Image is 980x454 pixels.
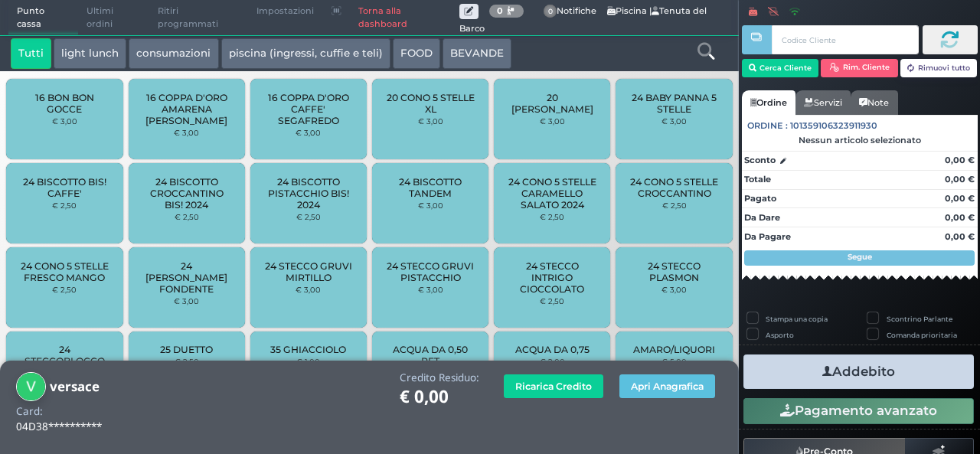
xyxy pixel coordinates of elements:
h1: € 0,00 [400,387,479,407]
strong: Da Dare [744,212,780,223]
button: BEVANDE [443,38,511,69]
div: Nessun articolo selezionato [742,135,978,145]
small: € 2,50 [662,201,687,210]
span: 24 BISCOTTO TANDEM [385,176,476,199]
span: ACQUA DA 0,75 [515,344,590,355]
small: € 5,00 [661,357,687,366]
span: 24 CONO 5 STELLE CARAMELLO SALATO 2024 [507,176,598,211]
span: 24 STECCOBLOCCO [19,344,110,367]
small: € 3,00 [418,285,443,294]
small: € 3,00 [661,285,687,294]
span: AMARO/LIQUORI [633,344,715,355]
span: Punto cassa [8,1,79,35]
span: 24 STECCO GRUVI MIRTILLO [263,260,354,283]
span: 24 CONO 5 STELLE CROCCANTINO [629,176,720,199]
strong: Sconto [744,154,776,167]
span: Ordine : [747,119,788,132]
strong: Totale [744,174,771,185]
small: € 2,50 [175,212,199,221]
strong: 0,00 € [945,212,975,223]
span: 24 BABY PANNA 5 STELLE [629,92,720,115]
span: 101359106323911930 [790,119,877,132]
span: 16 COPPA D'ORO AMARENA [PERSON_NAME] [141,92,232,126]
span: 0 [544,5,557,18]
button: Ricarica Credito [504,374,603,398]
strong: 0,00 € [945,231,975,242]
button: Pagamento avanzato [743,398,974,424]
span: Impostazioni [248,1,322,22]
span: 24 BISCOTTO CROCCANTINO BIS! 2024 [141,176,232,211]
strong: 0,00 € [945,155,975,165]
a: Servizi [795,90,851,115]
button: Rim. Cliente [821,59,898,77]
span: 24 STECCO GRUVI PISTACCHIO [385,260,476,283]
button: Apri Anagrafica [619,374,715,398]
small: € 2,50 [540,296,564,305]
h4: Credito Residuo: [400,372,479,384]
span: 24 CONO 5 STELLE FRESCO MANGO [19,260,110,283]
h4: Card: [16,406,43,417]
small: € 2,50 [52,201,77,210]
input: Codice Cliente [772,25,918,54]
small: € 2,00 [540,357,565,366]
small: € 3,00 [418,201,443,210]
span: 35 GHIACCIOLO [270,344,346,355]
label: Scontrino Parlante [887,314,952,324]
span: 25 DUETTO [160,344,213,355]
a: Note [851,90,897,115]
span: 24 BISCOTTO BIS! CAFFE' [19,176,110,199]
small: € 3,00 [661,116,687,126]
span: 24 STECCO PLASMON [629,260,720,283]
button: piscina (ingressi, cuffie e teli) [221,38,390,69]
small: € 3,00 [52,116,77,126]
strong: Pagato [744,193,776,204]
span: ACQUA DA 0,50 PET [385,344,476,367]
strong: 0,00 € [945,193,975,204]
small: € 2,50 [175,357,199,366]
a: Ordine [742,90,795,115]
label: Asporto [766,330,794,340]
small: € 3,00 [296,128,321,137]
span: 24 BISCOTTO PISTACCHIO BIS! 2024 [263,176,354,211]
strong: 0,00 € [945,174,975,185]
span: Ultimi ordini [78,1,149,35]
small: € 3,00 [174,128,199,137]
small: € 1,00 [296,357,320,366]
span: 16 BON BON GOCCE [19,92,110,115]
b: versace [50,377,100,395]
small: € 2,50 [296,212,321,221]
label: Stampa una copia [766,314,828,324]
small: € 3,00 [296,285,321,294]
button: light lunch [54,38,126,69]
small: € 2,50 [52,285,77,294]
button: Addebito [743,354,974,389]
img: versace [16,372,46,402]
a: Torna alla dashboard [350,1,459,35]
button: FOOD [393,38,440,69]
span: 24 [PERSON_NAME] FONDENTE [141,260,232,295]
button: Tutti [11,38,51,69]
span: Ritiri programmati [149,1,248,35]
button: Rimuovi tutto [900,59,978,77]
small: € 3,00 [540,116,565,126]
label: Comanda prioritaria [887,330,957,340]
span: 20 [PERSON_NAME] [507,92,598,115]
strong: Segue [848,252,872,262]
button: Cerca Cliente [742,59,819,77]
small: € 3,00 [174,296,199,305]
strong: Da Pagare [744,231,791,242]
b: 0 [497,5,503,16]
small: € 2,50 [540,212,564,221]
span: 20 CONO 5 STELLE XL [385,92,476,115]
span: 24 STECCO INTRIGO CIOCCOLATO [507,260,598,295]
span: 16 COPPA D'ORO CAFFE' SEGAFREDO [263,92,354,126]
button: consumazioni [129,38,218,69]
small: € 3,00 [418,116,443,126]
